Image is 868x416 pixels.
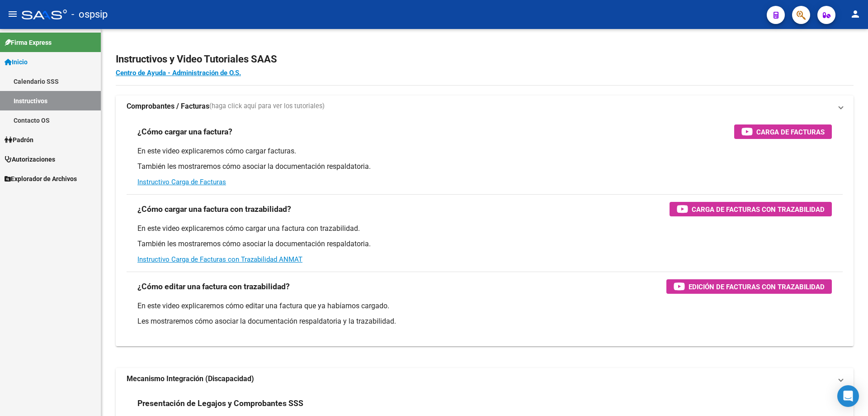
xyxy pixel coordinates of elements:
[137,255,302,263] a: Instructivo Carga de Facturas con Trazabilidad ANMAT
[692,204,825,215] span: Carga de Facturas con Trazabilidad
[137,316,832,326] p: Les mostraremos cómo asociar la documentación respaldatoria y la trazabilidad.
[116,368,854,390] mat-expansion-panel-header: Mecanismo Integración (Discapacidad)
[137,162,832,172] p: También les mostraremos cómo asociar la documentación respaldatoria.
[5,154,55,164] span: Autorizaciones
[7,9,18,19] mat-icon: menu
[116,96,854,117] mat-expansion-panel-header: Comprobantes / Facturas(haga click aquí para ver los tutoriales)
[5,38,52,48] span: Firma Express
[137,280,290,293] h3: ¿Cómo editar una factura con trazabilidad?
[116,51,854,68] h2: Instructivos y Video Tutoriales SAAS
[137,178,226,186] a: Instructivo Carga de Facturas
[5,57,28,67] span: Inicio
[5,135,33,145] span: Padrón
[670,202,832,216] button: Carga de Facturas con Trazabilidad
[116,69,241,77] a: Centro de Ayuda - Administración de O.S.
[5,174,77,184] span: Explorador de Archivos
[137,239,832,249] p: También les mostraremos cómo asociar la documentación respaldatoria.
[666,279,832,294] button: Edición de Facturas con Trazabilidad
[850,9,861,19] mat-icon: person
[116,117,854,346] div: Comprobantes / Facturas(haga click aquí para ver los tutoriales)
[137,125,232,138] h3: ¿Cómo cargar una factura?
[837,385,859,407] div: Open Intercom Messenger
[756,126,825,138] span: Carga de Facturas
[71,5,108,24] span: - ospsip
[137,146,832,156] p: En este video explicaremos cómo cargar facturas.
[137,203,291,215] h3: ¿Cómo cargar una factura con trazabilidad?
[137,224,832,234] p: En este video explicaremos cómo cargar una factura con trazabilidad.
[689,281,825,292] span: Edición de Facturas con Trazabilidad
[137,301,832,311] p: En este video explicaremos cómo editar una factura que ya habíamos cargado.
[127,374,254,384] strong: Mecanismo Integración (Discapacidad)
[137,397,303,410] h3: Presentación de Legajos y Comprobantes SSS
[127,101,209,111] strong: Comprobantes / Facturas
[209,101,325,111] span: (haga click aquí para ver los tutoriales)
[734,124,832,139] button: Carga de Facturas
